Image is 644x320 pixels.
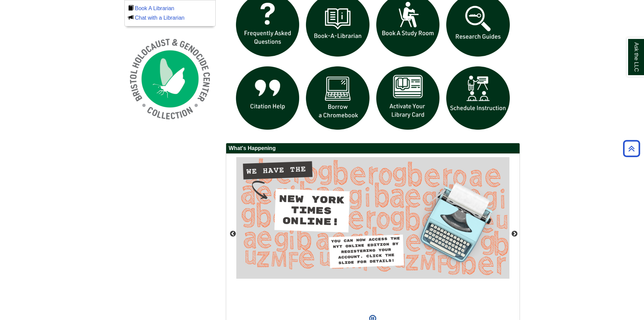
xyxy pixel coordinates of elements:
[226,143,520,154] h2: What's Happening
[135,15,185,21] a: Chat with a Librarian
[124,33,216,125] img: Holocaust and Genocide Collection
[511,231,518,237] button: Next
[621,144,642,153] a: Back to Top
[230,231,236,237] button: Previous
[443,63,513,133] img: For faculty. Schedule Library Instruction icon links to form.
[233,63,303,133] img: citation help icon links to citation help guide page
[236,157,509,279] img: Access the New York Times online edition.
[236,157,509,311] div: This box contains rotating images
[135,5,174,11] a: Book A Librarian
[303,63,373,133] img: Borrow a chromebook icon links to the borrow a chromebook web page
[373,63,443,133] img: activate Library Card icon links to form to activate student ID into library card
